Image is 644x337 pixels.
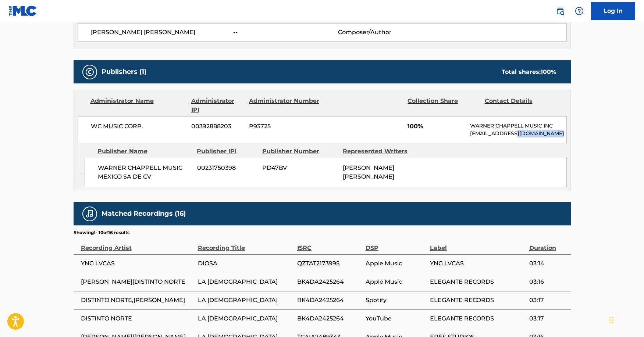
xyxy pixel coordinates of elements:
div: Administrator Number [249,97,320,114]
p: [EMAIL_ADDRESS][DOMAIN_NAME] [470,130,566,137]
span: 00231750398 [197,164,257,172]
a: Public Search [553,4,567,18]
div: Represented Writers [343,147,418,156]
span: [PERSON_NAME]|DISTINTO NORTE [81,277,194,286]
div: Recording Title [198,236,293,252]
div: Widget de chat [607,302,644,337]
span: 00392888203 [191,122,243,131]
img: MLC Logo [9,6,37,16]
p: WARNER CHAPPELL MUSIC INC [470,122,566,130]
div: Help [572,4,587,18]
span: ELEGANTE RECORDS [430,296,526,305]
div: Arrastrar [609,309,614,331]
span: 03:17 [529,314,567,323]
span: P93725 [249,122,320,131]
div: ISRC [297,236,362,252]
div: Publisher Number [262,147,337,156]
span: ELEGANTE RECORDS [430,277,526,286]
img: Matched Recordings [85,209,94,218]
div: Label [430,236,526,252]
span: 03:17 [529,296,567,305]
div: Administrator Name [90,97,186,114]
span: DIOSA [198,259,293,268]
div: Duration [529,236,567,252]
span: 03:14 [529,259,567,268]
h5: Publishers (1) [102,68,146,76]
span: PD47BV [262,164,337,172]
span: BK4DA2425264 [297,314,362,323]
img: Publishers [85,68,94,76]
iframe: Chat Widget [607,302,644,337]
span: 100 % [541,68,556,75]
span: YNG LVCAS [81,259,194,268]
span: [PERSON_NAME] [PERSON_NAME] [343,164,394,180]
div: DSP [366,236,426,252]
span: LA [DEMOGRAPHIC_DATA] [198,296,293,305]
span: Spotify [366,296,426,305]
span: BK4DA2425264 [297,296,362,305]
p: Showing 1 - 10 of 16 results [74,229,129,236]
span: 100% [408,122,465,131]
span: Apple Music [366,277,426,286]
span: Apple Music [366,259,426,268]
div: Contact Details [485,97,556,114]
span: LA [DEMOGRAPHIC_DATA] [198,314,293,323]
span: 03:16 [529,277,567,286]
div: Total shares: [502,68,556,76]
span: -- [233,28,338,37]
span: YouTube [366,314,426,323]
span: DISTINTO NORTE [81,314,194,323]
span: WC MUSIC CORP. [91,122,186,131]
div: Collection Share [408,97,479,114]
span: WARNER CHAPPELL MUSIC MEXICO SA DE CV [98,164,192,181]
span: Composer/Author [338,28,433,37]
img: search [556,7,565,15]
span: DISTINTO NORTE,[PERSON_NAME] [81,296,194,305]
img: help [575,7,584,15]
span: YNG LVCAS [430,259,526,268]
span: [PERSON_NAME] [PERSON_NAME] [91,28,234,37]
span: LA [DEMOGRAPHIC_DATA] [198,277,293,286]
span: ELEGANTE RECORDS [430,314,526,323]
a: Log In [591,2,635,20]
h5: Matched Recordings (16) [102,209,186,218]
div: Publisher IPI [197,147,257,156]
span: QZTAT2173995 [297,259,362,268]
span: BK4DA2425264 [297,277,362,286]
div: Publisher Name [97,147,191,156]
div: Administrator IPI [191,97,243,114]
div: Recording Artist [81,236,194,252]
